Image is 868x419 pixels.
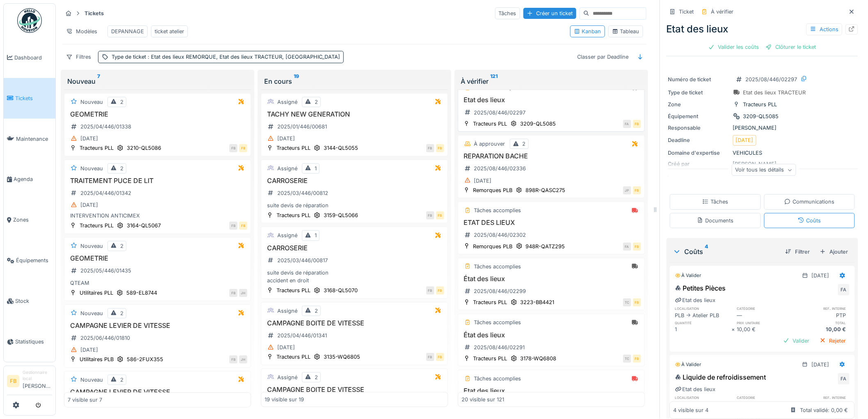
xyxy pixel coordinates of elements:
li: FB [7,375,19,387]
div: [PERSON_NAME] [668,124,857,132]
div: FB [239,222,247,230]
h3: GEOMETRIE [68,254,247,262]
div: FB [229,222,238,230]
span: Statistiques [15,338,52,346]
div: — [737,401,793,416]
div: 2025/04/446/01342 [80,189,131,197]
span: Équipements [16,256,52,264]
div: 586-2FUX355 [127,355,163,363]
div: Deadline [668,136,730,144]
div: Tâches accomplies [474,375,521,382]
h3: CARROSERIE [265,177,444,185]
div: Tâches [702,198,728,206]
div: 3144-QL5055 [324,144,358,152]
div: Communications [784,198,834,206]
div: 3210-QL5086 [127,144,161,152]
div: Coûts [673,247,779,256]
h3: État des lieux [461,331,641,339]
div: suite devis de réparation accident en droit [265,269,444,284]
div: 2 [120,165,123,172]
h6: localisation [675,306,731,311]
div: Nouveau [80,165,103,172]
div: Tracteurs PLL [473,298,507,306]
h6: quantité [675,320,731,325]
div: FB [633,186,641,195]
span: Stock [15,297,52,305]
a: Stock [4,281,55,321]
h3: CAMPAGNE BOITE DE VITESSE [265,319,444,327]
div: 3209-QL5085 [521,120,556,128]
a: FB Gestionnaire local[PERSON_NAME] [7,369,52,395]
div: 2025/08/446/02299 [474,287,526,295]
a: Zones [4,200,55,240]
div: Tracteurs PLL [80,144,114,152]
div: À valider [675,361,701,368]
div: 2025/08/446/02302 [474,231,526,239]
div: Tracteurs PLL [80,222,114,229]
div: 1 [315,231,317,239]
div: 10,00 € [793,325,850,333]
div: FB [229,355,238,364]
h3: CAMPAGNE LEVIER DE VITESSE [68,388,247,396]
h3: REPARATION BACHE [461,152,641,160]
div: Filtrer [782,246,813,257]
div: Nouveau [80,309,103,317]
div: [DATE] [736,136,754,144]
div: 3178-WQ6808 [521,355,557,362]
h3: TRAITEMENT PUCE DE LIT [68,177,247,185]
div: Etat des lieux [667,22,858,37]
div: 2025/03/446/00812 [277,189,328,197]
div: Etat des lieux [675,385,716,393]
h3: ETAT DES LIEUX [461,219,641,227]
h6: prix unitaire [737,320,793,325]
div: FA [623,243,631,251]
div: [DATE] [277,135,295,142]
sup: 19 [294,76,299,86]
h6: localisation [675,395,731,400]
div: Liquide de refroidissement [675,372,766,382]
div: JH [239,289,247,297]
h3: TACHY NEW GENERATION [265,110,444,118]
a: Maintenance [4,119,55,159]
div: Assigné [277,373,297,381]
div: Clôturer le ticket [763,41,820,53]
div: FB [633,298,641,307]
div: × [731,325,737,333]
div: Ajouter [817,246,852,257]
div: Actions [806,23,843,35]
div: Tracteurs PLL [473,355,507,362]
div: Assigné [277,231,297,239]
h3: État des lieux [461,275,641,283]
div: 948R-QATZ295 [526,243,565,250]
span: Agenda [14,175,52,183]
div: FA [838,284,850,295]
div: FB [633,120,641,128]
div: Tracteurs PLL [276,353,311,361]
div: 3164-QL5067 [127,222,161,229]
div: Tracteurs PLL [743,101,777,108]
a: Agenda [4,159,55,200]
div: Utilitaires PLB [80,355,114,363]
div: 2025/08/446/02291 [474,343,525,351]
span: Tickets [15,94,52,102]
div: Tâches accomplies [474,263,521,270]
div: Valider les coûts [705,41,763,53]
div: 2 [315,307,318,315]
div: 2025/05/446/01435 [80,267,131,275]
div: PLB -> Atelier PLB -> 0002 [675,401,731,416]
div: FA [623,120,631,128]
a: Dashboard [4,37,55,78]
div: 898R-QASC275 [526,186,566,194]
h3: Etat des lieux [461,96,641,104]
div: PLB -> Atelier PLB [675,311,731,319]
div: 3209-QL5085 [743,112,779,120]
div: 2 [120,242,123,250]
div: Zone [668,101,730,108]
li: [PERSON_NAME] [23,369,52,393]
div: JH [239,355,247,364]
div: 3135-WQ6805 [324,353,360,361]
div: JP [623,186,631,195]
div: Ticket [679,8,694,16]
div: 1 [675,325,731,333]
div: Etat des lieux TRACTEUR [743,89,806,96]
